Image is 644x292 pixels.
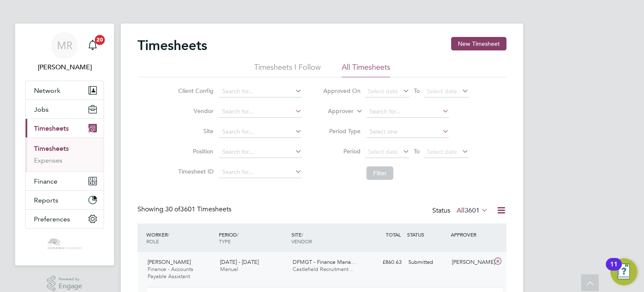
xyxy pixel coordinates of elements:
[176,147,213,155] label: Position
[95,35,105,45] span: 20
[323,127,361,135] label: Period Type
[25,62,104,72] span: Mason Roberts
[427,148,457,155] span: Select date
[289,227,362,249] div: SITE
[26,191,104,209] button: Reports
[176,168,213,175] label: Timesheet ID
[165,205,180,213] span: 30 of
[146,238,159,245] span: ROLE
[316,107,353,116] label: Approver
[84,32,101,59] a: 20
[342,62,390,77] li: All Timesheets
[610,264,618,275] div: 11
[144,227,217,249] div: WORKER
[26,100,104,118] button: Jobs
[47,237,82,250] img: castlefieldrecruitment-logo-retina.png
[465,206,480,215] span: 3601
[366,126,449,138] input: Select one
[293,266,354,273] span: Castlefield Recruitment…
[176,87,213,95] label: Client Config
[368,87,398,95] span: Select date
[220,258,259,266] span: [DATE] - [DATE]
[34,196,58,204] span: Reports
[323,87,361,95] label: Approved On
[219,86,302,97] input: Search for...
[301,231,303,238] span: /
[610,258,637,285] button: Open Resource Center, 11 new notifications
[291,238,312,245] span: VENDOR
[25,32,104,72] a: MR[PERSON_NAME]
[411,85,422,96] span: To
[165,205,231,213] span: 3601 Timesheets
[168,231,169,238] span: /
[457,206,488,215] label: All
[138,205,233,214] div: Showing
[25,237,104,250] a: Go to home page
[26,172,104,190] button: Finance
[366,166,393,180] button: Filter
[34,177,57,185] span: Finance
[34,156,62,164] a: Expenses
[219,166,302,178] input: Search for...
[449,255,492,269] div: [PERSON_NAME]
[449,227,492,242] div: APPROVER
[405,227,449,242] div: STATUS
[220,266,238,273] span: Manual
[219,106,302,118] input: Search for...
[405,255,449,269] div: Submitted
[451,37,506,50] button: New Timesheet
[293,258,356,266] span: DFMGT - Finance Mana…
[26,137,104,171] div: Timesheets
[411,146,422,157] span: To
[361,255,405,269] div: £860.63
[176,127,213,135] label: Site
[386,231,401,238] span: TOTAL
[219,126,302,138] input: Search for...
[26,210,104,228] button: Preferences
[368,148,398,155] span: Select date
[176,107,213,115] label: Vendor
[47,276,83,292] a: Powered byEngage
[366,106,449,118] input: Search for...
[34,215,70,223] span: Preferences
[432,205,490,217] div: Status
[148,258,191,266] span: [PERSON_NAME]
[237,231,239,238] span: /
[59,276,82,283] span: Powered by
[57,40,73,51] span: MR
[219,238,231,245] span: TYPE
[427,87,457,95] span: Select date
[254,62,321,77] li: Timesheets I Follow
[59,283,82,290] span: Engage
[34,87,60,95] span: Network
[34,105,49,113] span: Jobs
[148,266,193,280] span: Finance - Accounts Payable Assistant
[15,24,114,266] nav: Main navigation
[138,37,207,54] h2: Timesheets
[34,124,69,132] span: Timesheets
[26,81,104,100] button: Network
[217,227,289,249] div: PERIOD
[26,119,104,137] button: Timesheets
[219,146,302,158] input: Search for...
[34,145,69,153] a: Timesheets
[323,147,361,155] label: Period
